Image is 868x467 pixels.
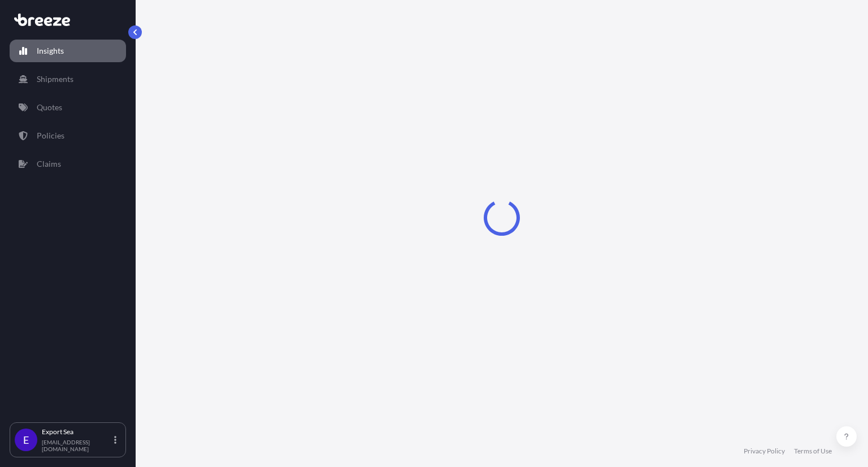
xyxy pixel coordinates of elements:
[42,427,112,436] p: Export Sea
[37,158,61,170] p: Claims
[37,130,64,141] p: Policies
[744,447,785,456] a: Privacy Policy
[10,124,126,147] a: Policies
[37,102,62,113] p: Quotes
[10,68,126,90] a: Shipments
[10,96,126,119] a: Quotes
[42,439,112,452] p: [EMAIL_ADDRESS][DOMAIN_NAME]
[37,45,64,57] p: Insights
[23,434,29,446] span: E
[10,40,126,62] a: Insights
[37,73,73,85] p: Shipments
[794,447,832,456] a: Terms of Use
[10,153,126,175] a: Claims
